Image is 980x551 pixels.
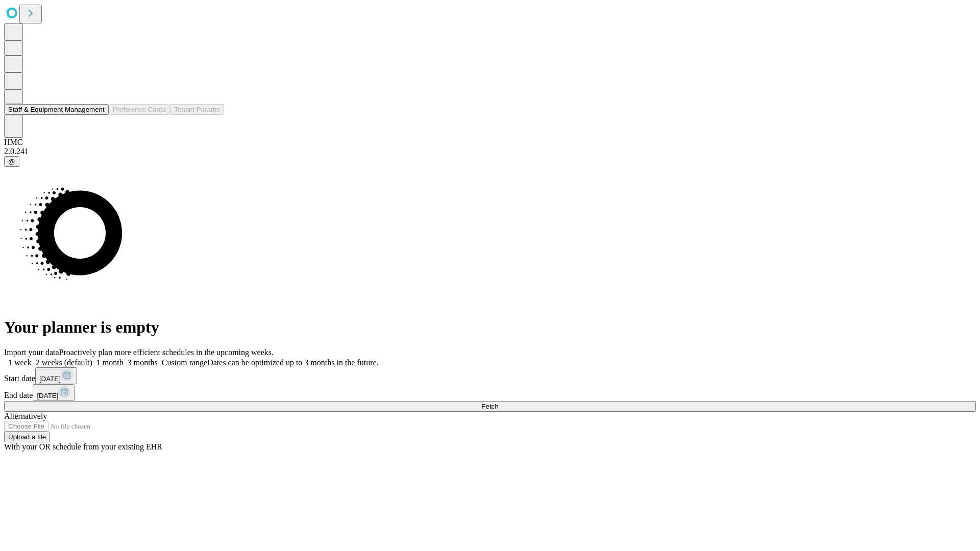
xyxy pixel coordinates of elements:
button: Upload a file [4,432,50,442]
button: [DATE] [33,384,75,401]
button: @ [4,156,19,167]
span: Proactively plan more efficient schedules in the upcoming weeks. [59,348,274,357]
button: Preference Cards [109,104,170,115]
span: Import your data [4,348,59,357]
span: 3 months [128,358,158,367]
span: With your OR schedule from your existing EHR [4,442,162,451]
span: [DATE] [37,392,58,399]
span: Dates can be optimized up to 3 months in the future. [207,358,378,367]
h1: Your planner is empty [4,318,976,337]
div: Start date [4,367,976,384]
span: 1 week [8,358,32,367]
span: [DATE] [39,375,61,383]
span: @ [8,158,15,165]
button: Staff & Equipment Management [4,104,109,115]
div: HMC [4,138,976,147]
span: 2 weeks (default) [36,358,92,367]
div: 2.0.241 [4,147,976,156]
span: 1 month [96,358,124,367]
button: Fetch [4,401,976,412]
div: End date [4,384,976,401]
span: Alternatively [4,412,47,420]
span: Fetch [481,403,498,410]
span: Custom range [162,358,207,367]
button: [DATE] [35,367,77,384]
button: Tenant Params [170,104,224,115]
